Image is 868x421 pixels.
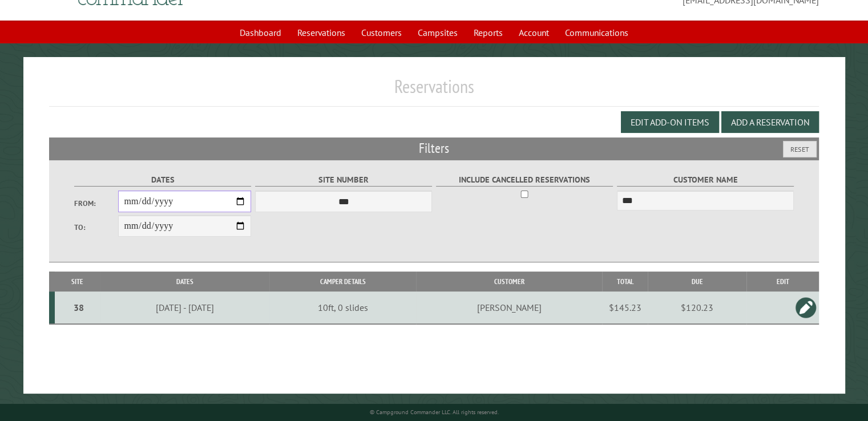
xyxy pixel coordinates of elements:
th: Customer [416,272,602,292]
a: Communications [558,22,635,43]
a: Reservations [290,22,352,43]
a: Dashboard [233,22,288,43]
td: [PERSON_NAME] [416,292,602,324]
label: From: [74,198,119,209]
small: © Campground Commander LLC. All rights reserved. [370,408,499,416]
label: Include Cancelled Reservations [436,173,613,187]
td: 10ft, 0 slides [269,292,417,324]
label: Dates [74,173,252,187]
a: Campsites [411,22,465,43]
th: Due [648,272,746,292]
a: Reports [467,22,510,43]
button: Edit Add-on Items [621,111,719,133]
th: Dates [100,272,269,292]
h2: Filters [49,137,819,159]
button: Add a Reservation [721,111,819,133]
td: $145.23 [602,292,648,324]
label: Site Number [255,173,433,187]
label: To: [74,222,119,233]
div: 38 [59,302,98,313]
label: Customer Name [617,173,794,187]
a: Customers [354,22,409,43]
th: Edit [746,272,819,292]
div: [DATE] - [DATE] [102,302,268,313]
th: Total [602,272,648,292]
a: Account [512,22,556,43]
h1: Reservations [49,75,819,107]
td: $120.23 [648,292,746,324]
th: Site [55,272,100,292]
button: Reset [783,141,817,157]
th: Camper Details [269,272,417,292]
